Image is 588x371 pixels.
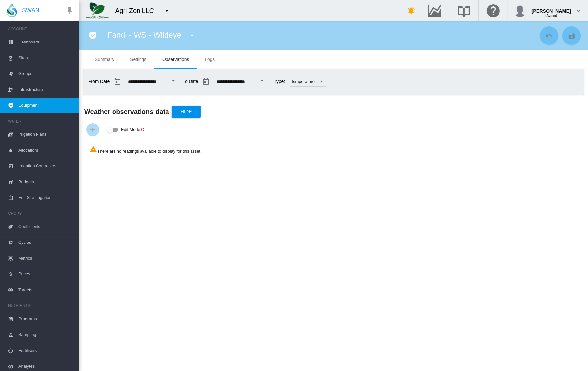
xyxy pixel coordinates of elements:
[8,24,74,34] span: ACCOUNT
[89,126,97,134] md-icon: icon-plus
[141,127,147,132] span: Off
[162,57,189,62] span: Observations
[8,300,74,311] span: NUTRIENTS
[18,98,74,113] span: Equipment
[18,219,74,235] span: Coefficients
[256,75,268,87] button: Open calendar
[86,29,99,42] button: icon-pocket
[88,75,177,88] span: From Date
[18,266,74,282] span: Prices
[18,343,74,358] span: Fertilisers
[427,7,443,14] md-icon: Go to the Data Hub
[183,75,266,88] span: To Date
[18,282,74,298] span: Targets
[8,208,74,219] span: CROPS
[18,34,74,50] span: Dashboard
[405,4,418,17] button: icon-bell-ring
[107,30,181,39] span: Fandi - WS - Wildeye
[568,32,575,40] md-icon: icon-content-save
[18,66,74,82] span: Groups
[188,32,196,40] md-icon: icon-menu-down
[18,174,74,190] span: Budgets
[407,7,415,14] md-icon: icon-bell-ring
[107,125,147,135] md-switch: Edit Mode: Off
[18,82,74,98] span: Infrastructure
[163,7,171,14] md-icon: icon-menu-down
[84,140,583,159] div: There are no readings available to display for this asset.
[545,32,553,40] md-icon: icon-undo
[18,158,74,174] span: Irrigation Controllers
[562,26,581,45] button: Save Changes
[86,123,99,136] button: Add Weather Rollup Obs Record
[545,14,557,17] span: (Admin)
[22,6,39,14] span: SWAN
[172,106,201,118] button: Hide
[540,26,558,45] button: Cancel Changes
[485,7,501,14] md-icon: Click here for help
[513,4,526,17] img: profile.jpg
[111,75,124,88] button: md-calendar
[18,142,74,158] span: Allocations
[7,4,17,17] img: SWAN-Landscape-Logo-Colour-drop.png
[18,127,74,142] span: Irrigation Plans
[121,125,147,134] div: Edit Mode:
[205,57,215,62] span: Logs
[274,78,285,85] span: Type:
[160,4,173,17] button: icon-menu-down
[185,29,198,42] button: icon-menu-down
[456,7,472,14] md-icon: Search the knowledge base
[18,50,74,66] span: Sites
[66,7,74,14] md-icon: icon-pin
[84,108,169,115] b: Weather observations data
[18,190,74,206] span: Edit Site Irrigation
[18,311,74,327] span: Programs
[199,75,213,88] button: md-calendar
[95,57,114,62] span: Summary
[575,7,583,14] md-icon: icon-chevron-down
[89,32,97,40] md-icon: icon-pocket
[18,250,74,266] span: Metrics
[86,2,109,19] img: 7FicoSLW9yRjj7F2+0uvjPufP+ga39vogPu+G1+wvBtcm3fNv859aGr42DJ5pXiEAAAAAAAAAAAAAAAAAAAAAAAAAAAAAAAAA...
[18,327,74,343] span: Sampling
[167,75,179,87] button: Open calendar
[18,235,74,250] span: Cycles
[8,116,74,127] span: WATER
[532,5,571,12] div: [PERSON_NAME]
[115,6,160,15] div: Agri-Zon LLC
[130,57,146,62] span: Settings
[291,79,315,84] div: Temperature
